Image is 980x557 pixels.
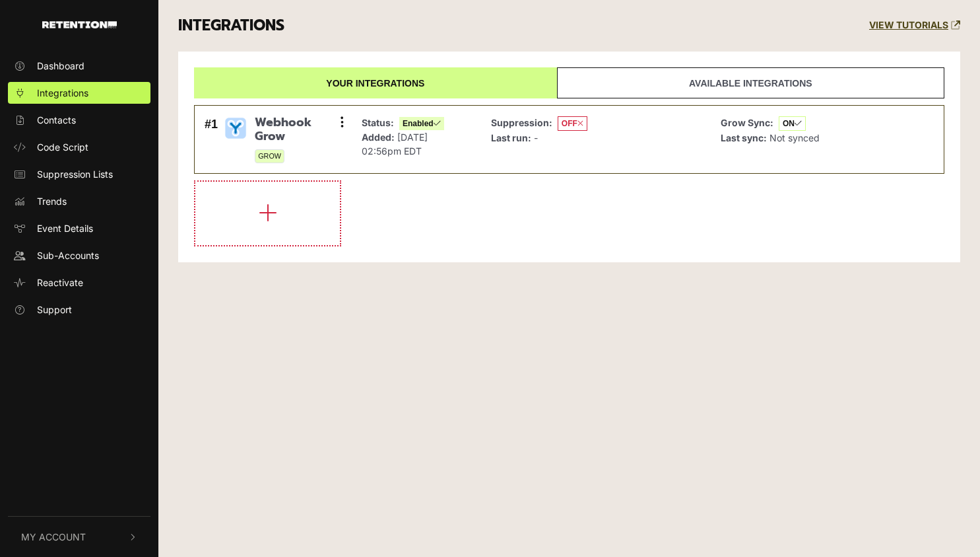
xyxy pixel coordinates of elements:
[8,244,150,266] a: Sub-Accounts
[178,17,284,35] h3: INTEGRATIONS
[194,67,557,98] a: Your integrations
[362,131,428,157] span: [DATE] 02:56pm EDT
[255,149,284,163] span: GROW
[8,217,150,239] a: Event Details
[37,113,76,127] span: Contacts
[534,132,538,143] span: -
[399,117,444,130] span: Enabled
[37,167,113,181] span: Suppression Lists
[8,109,150,131] a: Contacts
[491,117,552,128] strong: Suppression:
[558,116,587,131] span: OFF
[8,82,150,104] a: Integrations
[205,116,218,163] div: #1
[8,55,150,77] a: Dashboard
[362,131,395,143] strong: Added:
[8,190,150,212] a: Trends
[37,276,83,289] span: Reactivate
[8,272,150,293] a: Reactivate
[721,117,773,128] strong: Grow Sync:
[362,117,394,128] strong: Status:
[37,194,67,208] span: Trends
[779,116,806,131] span: ON
[37,140,88,154] span: Code Script
[42,21,117,28] img: Retention.com
[8,136,150,158] a: Code Script
[37,248,99,262] span: Sub-Accounts
[557,67,944,98] a: Available integrations
[21,530,86,544] span: My Account
[223,116,248,141] img: Webhook Grow
[37,86,88,100] span: Integrations
[869,20,960,31] a: VIEW TUTORIALS
[769,132,820,143] span: Not synced
[37,221,93,235] span: Event Details
[491,132,531,143] strong: Last run:
[37,59,84,73] span: Dashboard
[721,132,767,143] strong: Last sync:
[37,303,72,316] span: Support
[255,116,342,144] span: Webhook Grow
[8,517,150,557] button: My Account
[8,299,150,320] a: Support
[8,163,150,185] a: Suppression Lists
